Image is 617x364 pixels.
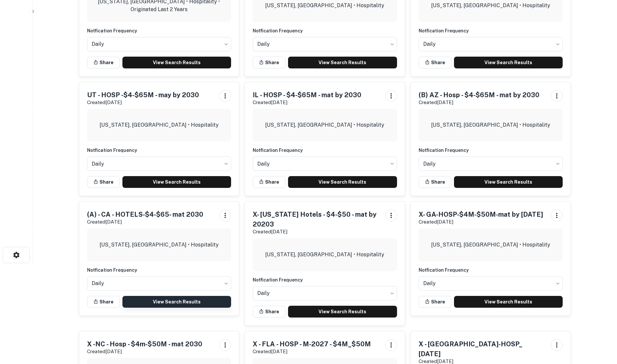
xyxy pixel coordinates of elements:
[253,99,361,106] p: Created [DATE]
[454,176,563,188] a: View Search Results
[265,2,384,9] p: [US_STATE], [GEOGRAPHIC_DATA] • Hospitality
[253,348,371,355] p: Created [DATE]
[419,266,563,274] h6: Notfication Frequency
[87,339,202,349] h5: X -NC - Hosp - $4m-$50M - mat 2030
[253,176,285,188] button: Share
[253,90,361,100] h5: IL - HOSP - $4-$65M - mat by 2030
[87,35,231,53] div: Without label
[253,57,285,68] button: Share
[419,176,451,188] button: Share
[253,306,285,318] button: Share
[253,209,380,229] h5: X- [US_STATE] Hotels - $4-$50 - mat by 20203
[253,35,397,53] div: Without label
[253,284,397,302] div: Without label
[419,339,546,359] h5: X - [GEOGRAPHIC_DATA]-HOSP_ [DATE]
[265,121,384,129] p: [US_STATE], [GEOGRAPHIC_DATA] • Hospitality
[454,296,563,308] a: View Search Results
[419,296,451,308] button: Share
[419,218,543,226] p: Created [DATE]
[87,296,120,308] button: Share
[419,274,563,293] div: Without label
[87,155,231,173] div: Without label
[419,57,451,68] button: Share
[87,57,120,68] button: Share
[419,35,563,53] div: Without label
[419,90,539,100] h5: (B) AZ - Hosp - $4-$65M - mat by 2030
[265,251,384,259] p: [US_STATE], [GEOGRAPHIC_DATA] • Hospitality
[87,90,199,100] h5: UT - HOSP -$4-$65M - may by 2030
[419,27,563,34] h6: Notfication Frequency
[431,241,550,249] p: [US_STATE], [GEOGRAPHIC_DATA] • Hospitality
[87,348,202,355] p: Created [DATE]
[288,57,397,68] a: View Search Results
[253,27,397,34] h6: Notfication Frequency
[419,209,543,219] h5: X- GA-HOSP-$4M-$50M-mat by [DATE]
[87,99,199,106] p: Created [DATE]
[87,209,203,219] h5: (A) - CA - HOTELS-$4-$65- mat 2030
[87,274,231,293] div: Without label
[288,176,397,188] a: View Search Results
[419,147,563,154] h6: Notfication Frequency
[253,155,397,173] div: Without label
[122,176,231,188] a: View Search Results
[100,241,219,249] p: [US_STATE], [GEOGRAPHIC_DATA] • Hospitality
[288,306,397,318] a: View Search Results
[122,296,231,308] a: View Search Results
[431,121,550,129] p: [US_STATE], [GEOGRAPHIC_DATA] • Hospitality
[87,147,231,154] h6: Notfication Frequency
[253,276,397,283] h6: Notfication Frequency
[253,339,371,349] h5: X - FLA - HOSP - M-2027 - $4M_$50M
[584,312,617,343] iframe: Chat Widget
[87,266,231,274] h6: Notfication Frequency
[122,57,231,68] a: View Search Results
[419,99,539,106] p: Created [DATE]
[87,218,203,226] p: Created [DATE]
[87,176,120,188] button: Share
[454,57,563,68] a: View Search Results
[253,228,380,236] p: Created [DATE]
[431,2,550,9] p: [US_STATE], [GEOGRAPHIC_DATA] • Hospitality
[100,121,219,129] p: [US_STATE], [GEOGRAPHIC_DATA] • Hospitality
[87,27,231,34] h6: Notfication Frequency
[253,147,397,154] h6: Notfication Frequency
[419,155,563,173] div: Without label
